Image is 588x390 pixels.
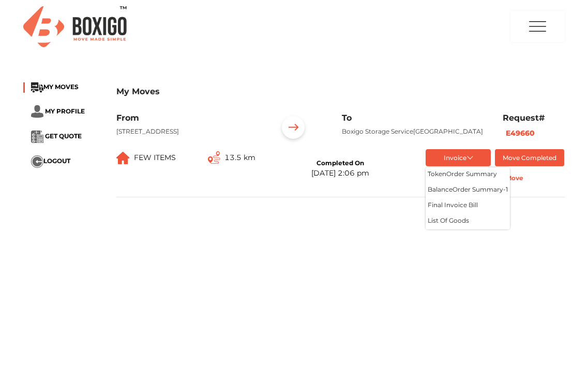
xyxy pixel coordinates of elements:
button: balance Order summary- 1 [426,183,510,198]
img: ... [31,82,43,93]
span: FEW ITEMS [134,153,176,162]
img: ... [31,155,43,168]
a: ... MY PROFILE [31,107,85,115]
img: ... [31,105,43,118]
h3: My Moves [116,86,565,96]
img: ... [277,113,309,145]
button: ...LOGOUT [31,155,70,168]
h6: To [342,113,487,123]
p: Boxigo Storage Service[GEOGRAPHIC_DATA] [342,127,487,136]
img: ... [31,131,43,143]
button: Final Invoice Bill [426,198,510,214]
button: token Order summary [426,167,510,183]
button: Move Completed [495,149,564,166]
span: 13.5 km [224,153,255,162]
img: menu [527,11,548,42]
h6: From [116,113,262,123]
p: [STREET_ADDRESS] [116,127,262,136]
span: MY MOVES [43,83,79,91]
button: E49660 [503,127,538,139]
a: ... GET QUOTE [31,132,82,140]
button: Invoice [426,149,491,166]
span: GET QUOTE [45,132,82,140]
img: ... [208,151,220,164]
h6: Request# [503,113,564,123]
div: [DATE] 2:06 pm [311,168,369,179]
a: ...MY MOVES [31,83,79,91]
b: E49660 [506,128,535,138]
img: ... [116,152,130,164]
span: LOGOUT [43,157,70,165]
img: Boxigo [23,6,127,47]
div: Completed On [316,158,364,168]
button: List of Goods [426,214,510,229]
span: MY PROFILE [45,107,85,115]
